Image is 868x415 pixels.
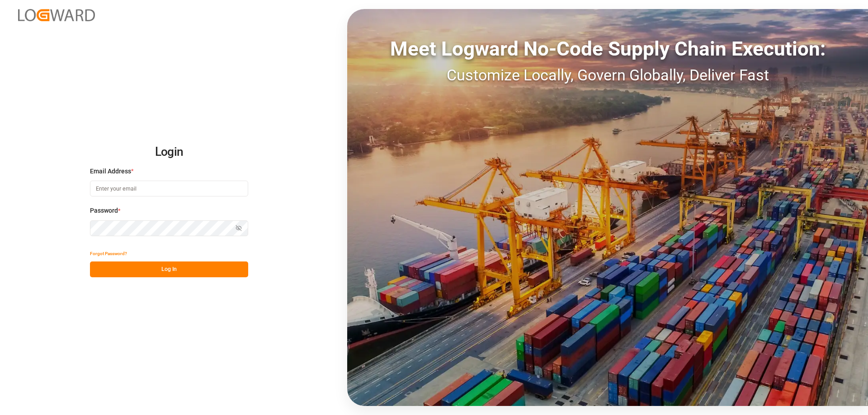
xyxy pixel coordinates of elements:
[90,206,118,215] span: Password
[347,34,868,64] div: Meet Logward No-Code Supply Chain Execution:
[90,181,248,196] input: Enter your email
[90,138,248,167] h2: Login
[18,9,95,21] img: Logward_new_orange.png
[90,167,131,176] span: Email Address
[90,261,248,277] button: Log In
[90,246,127,261] button: Forgot Password?
[347,64,868,87] div: Customize Locally, Govern Globally, Deliver Fast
